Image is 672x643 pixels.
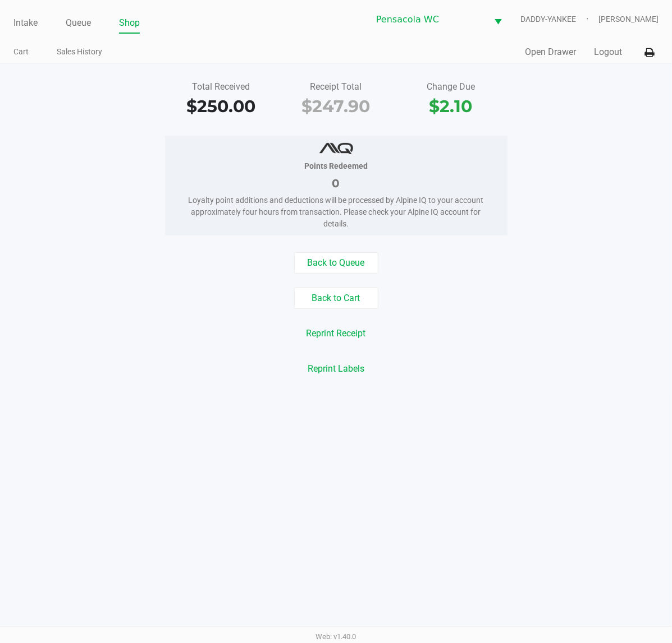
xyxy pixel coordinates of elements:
[525,45,576,59] button: Open Drawer
[299,323,373,344] button: Reprint Receipt
[594,45,622,59] button: Logout
[402,80,500,94] div: Change Due
[294,288,378,309] button: Back to Cart
[182,175,491,192] div: 0
[287,80,385,94] div: Receipt Total
[182,160,491,172] div: Points Redeemed
[57,45,102,59] a: Sales History
[402,94,500,119] div: $2.10
[294,252,378,274] button: Back to Queue
[172,80,271,94] div: Total Received
[598,13,659,25] span: [PERSON_NAME]
[487,6,509,33] button: Select
[376,13,481,26] span: Pensacola WC
[66,15,91,31] a: Queue
[520,13,598,25] span: DADDY-YANKEE
[300,358,372,380] button: Reprint Labels
[13,45,29,59] a: Cart
[182,195,491,230] div: Loyalty point additions and deductions will be processed by Alpine IQ to your account approximate...
[316,632,356,641] span: Web: v1.40.0
[287,94,385,119] div: $247.90
[13,15,38,31] a: Intake
[172,94,271,119] div: $250.00
[119,15,140,31] a: Shop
